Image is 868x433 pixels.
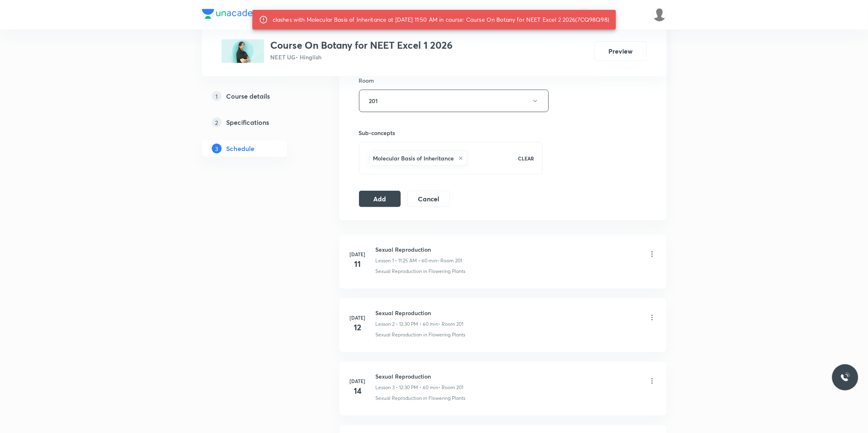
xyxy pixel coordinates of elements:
[376,372,464,381] h6: Sexual Reproduction
[376,331,466,338] p: Sexual Reproduction in Flowering Plants
[202,9,268,19] img: Company Logo
[376,384,439,391] p: Lesson 3 • 12:30 PM • 60 min
[202,88,313,104] a: 1Course details
[359,90,549,112] button: 201
[376,268,466,275] p: Sexual Reproduction in Flowering Plants
[439,384,464,391] p: • Room 201
[212,117,222,127] p: 2
[376,309,464,317] h6: Sexual Reproduction
[376,320,439,328] p: Lesson 2 • 12:30 PM • 60 min
[359,191,401,207] button: Add
[359,129,543,137] h6: Sub-concepts
[376,395,466,402] p: Sexual Reproduction in Flowering Plants
[227,144,255,153] h5: Schedule
[271,39,453,51] h3: Course On Botany for NEET Excel 1 2026
[518,155,534,162] p: CLEAR
[227,117,269,127] h5: Specifications
[350,250,366,258] h6: [DATE]
[594,41,647,61] button: Preview
[376,257,437,264] p: Lesson 1 • 11:25 AM • 60 min
[350,385,366,397] h4: 14
[202,9,268,21] a: Company Logo
[439,320,464,328] p: • Room 201
[350,321,366,334] h4: 12
[212,91,222,101] p: 1
[350,258,366,270] h4: 11
[273,12,609,27] div: clashes with Molecular Basis of Inheritance at [DATE] 11:50 AM in course: Course On Botany for NE...
[202,114,313,131] a: 2Specifications
[840,372,850,382] img: ttu
[578,8,591,21] button: avatar
[359,76,375,85] h6: Room
[350,377,366,385] h6: [DATE]
[350,314,366,321] h6: [DATE]
[653,8,666,22] img: Arvind Bhargav
[437,257,462,264] p: • Room 201
[212,144,222,153] p: 3
[373,154,454,162] h6: Molecular Basis of Inheritance
[227,91,270,101] h5: Course details
[376,245,462,254] h6: Sexual Reproduction
[407,191,449,207] button: Cancel
[271,53,453,61] p: NEET UG • Hinglish
[222,39,264,63] img: 5CA3E240-80E2-4022-A53A-790D765797D3_plus.png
